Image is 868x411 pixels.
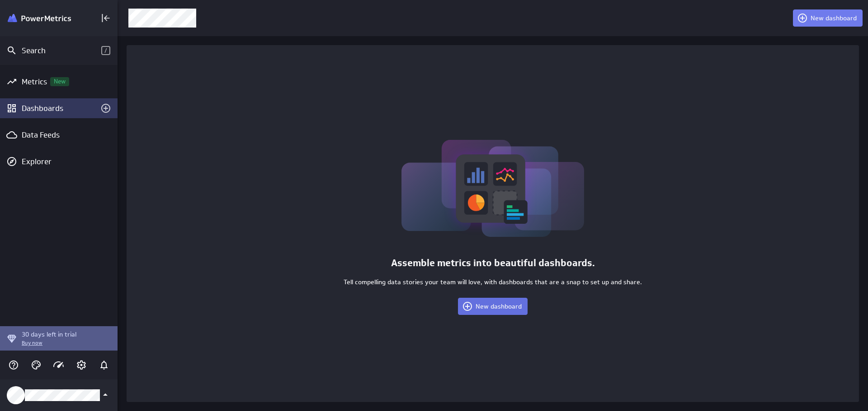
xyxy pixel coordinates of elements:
div: Account and settings [74,357,89,373]
p: Tell compelling data stories your team will love, with dashboards that are a snap to set up and s... [344,277,642,287]
div: Help & PowerMetrics Assistant [6,357,21,373]
span: New dashboard [476,302,522,310]
svg: Account and settings [76,360,87,370]
div: Collapse [98,10,113,26]
div: Themes [28,357,44,373]
svg: Themes [31,360,42,370]
button: New dashboard [793,9,863,27]
img: dashboard-library-zero-state.svg [384,132,602,245]
button: New dashboard [458,298,528,315]
span: New [50,79,69,84]
div: Create a dashboard [98,101,113,116]
div: Dashboards [22,103,96,113]
div: Metrics [22,77,96,87]
div: Data Feeds [22,130,96,140]
svg: Usage [53,360,64,370]
img: Klipfolio PowerMetrics Banner [8,14,71,23]
p: Buy now [22,339,76,347]
div: Search [22,46,101,55]
div: Notifications [96,357,112,373]
p: Assemble metrics into beautiful dashboards. [391,256,595,270]
span: / [101,46,110,55]
p: 30 days left in trial [22,330,76,339]
span: New dashboard [811,14,857,22]
div: Explorer [22,157,115,166]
